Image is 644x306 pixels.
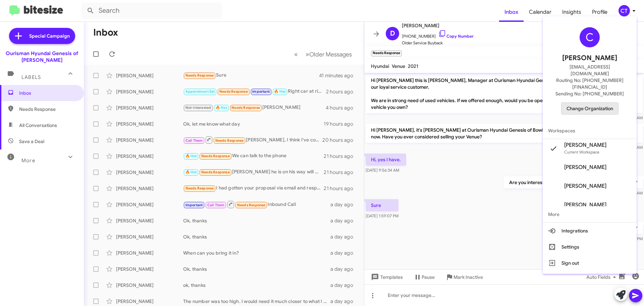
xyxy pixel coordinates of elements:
button: Settings [543,239,637,255]
span: [PERSON_NAME] [564,202,606,208]
span: Change Organization [567,103,613,114]
span: More [543,206,637,222]
span: [EMAIL_ADDRESS][DOMAIN_NAME] [551,63,629,77]
span: Current Workspace [564,149,599,155]
span: [PERSON_NAME] [562,53,617,63]
span: Workspaces [543,123,637,139]
span: [PERSON_NAME] [564,164,606,171]
div: C [580,27,600,47]
span: [PERSON_NAME] [564,183,606,189]
span: Routing No: [PHONE_NUMBER][FINANCIAL_ID] [551,77,629,90]
button: Sign out [543,255,637,271]
button: Integrations [543,223,637,239]
span: [PERSON_NAME] [564,142,606,148]
span: Sending No: [PHONE_NUMBER] [555,90,624,97]
button: Change Organization [561,102,619,115]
